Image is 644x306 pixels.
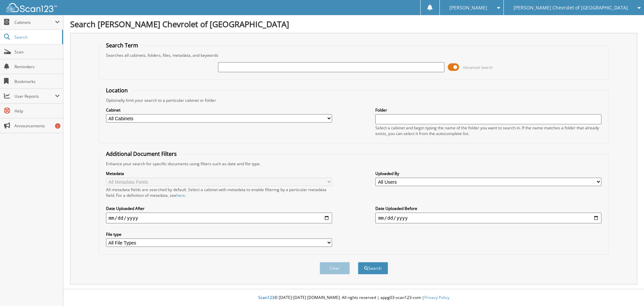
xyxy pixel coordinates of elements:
span: Reminders [14,64,60,70]
span: [PERSON_NAME] [449,6,487,10]
span: [PERSON_NAME] Chevrolet of [GEOGRAPHIC_DATA] [514,6,628,10]
span: Advanced Search [463,65,493,70]
div: Select a cabinet and begin typing the name of the folder you want to search in. If the name match... [375,125,601,136]
span: Help [14,108,60,114]
span: Scan123 [258,295,274,300]
label: Date Uploaded Before [375,206,601,211]
h1: Search [PERSON_NAME] Chevrolet of [GEOGRAPHIC_DATA] [70,18,637,30]
div: © [DATE]-[DATE] [DOMAIN_NAME]. All rights reserved | appg03-scan123-com | [63,290,644,306]
input: start [106,213,332,223]
legend: Search Term [103,42,142,49]
div: 2 [55,123,60,129]
input: end [375,213,601,223]
label: Folder [375,107,601,113]
a: here [176,192,185,198]
label: Cabinet [106,107,332,113]
div: Searches all cabinets, folders, files, metadata, and keywords [103,52,605,58]
legend: Location [103,87,131,94]
button: Search [358,262,388,274]
span: Announcements [14,123,60,129]
span: Bookmarks [14,79,60,84]
span: Scan [14,49,60,55]
div: All metadata fields are searched by default. Select a cabinet with metadata to enable filtering b... [106,187,332,198]
label: Metadata [106,171,332,176]
span: Search [14,34,59,40]
button: Clear [320,262,350,274]
a: Privacy Policy [424,295,449,300]
div: Enhance your search for specific documents using filters such as date and file type. [103,161,605,167]
label: Date Uploaded After [106,206,332,211]
div: Optionally limit your search to a particular cabinet or folder [103,97,605,103]
span: User Reports [14,93,55,99]
label: File type [106,231,332,237]
img: scan123-logo-white.svg [7,3,57,12]
legend: Additional Document Filters [103,150,180,158]
span: Cabinets [14,19,55,25]
label: Uploaded By [375,171,601,176]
